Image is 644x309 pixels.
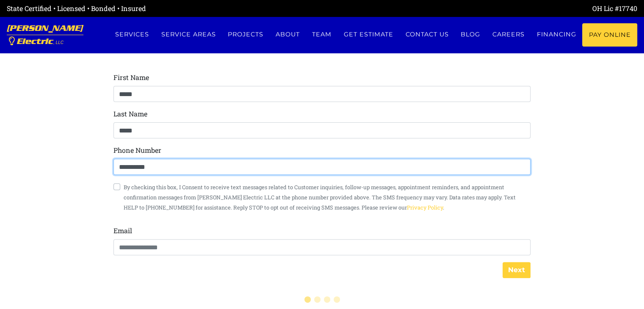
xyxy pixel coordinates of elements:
a: Get estimate [337,23,399,46]
a: Team [306,23,338,46]
a: About [270,23,306,46]
a: Privacy Policy [407,204,443,211]
label: Phone Number [113,145,161,155]
a: Service Areas [155,23,222,46]
a: Contact us [399,23,455,46]
a: Pay Online [582,23,637,47]
label: Last Name [113,109,147,119]
div: State Certified • Licensed • Bonded • Insured [7,3,322,14]
a: Financing [531,23,582,46]
div: OH Lic #17740 [322,3,638,14]
a: Careers [486,23,531,46]
a: Services [109,23,155,46]
button: Next [503,262,531,278]
a: [PERSON_NAME] Electric, LLC [7,17,83,53]
a: Blog [455,23,486,46]
a: Projects [222,23,270,46]
label: Email [113,226,132,236]
span: , LLC [53,40,64,45]
label: First Name [113,72,149,83]
small: By checking this box, I Consent to receive text messages related to Customer inquiries, follow-up... [124,184,516,211]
